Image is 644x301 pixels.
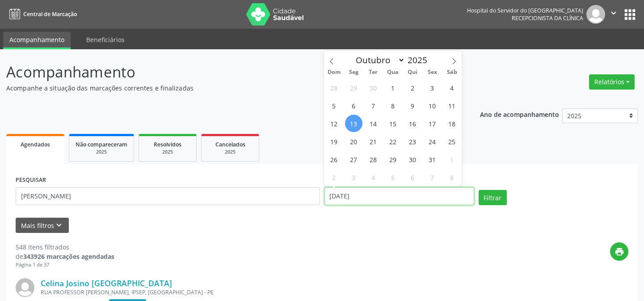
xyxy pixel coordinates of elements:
[344,69,363,75] span: Seg
[23,10,77,18] span: Central de Marcação
[16,242,114,252] div: 548 itens filtrados
[404,97,421,114] span: Outubro 9, 2025
[404,115,421,132] span: Outubro 16, 2025
[16,278,34,297] img: img
[6,61,448,83] p: Acompanhamento
[384,115,402,132] span: Outubro 15, 2025
[424,168,441,186] span: Novembro 7, 2025
[324,187,474,205] input: Selecione um intervalo
[609,8,619,18] i: 
[443,115,461,132] span: Outubro 18, 2025
[345,115,362,132] span: Outubro 13, 2025
[384,79,402,96] span: Outubro 1, 2025
[154,141,181,148] span: Resolvidos
[384,150,402,168] span: Outubro 29, 2025
[365,79,382,96] span: Setembro 30, 2025
[424,150,441,168] span: Outubro 31, 2025
[345,168,362,186] span: Novembro 3, 2025
[6,83,448,93] p: Acompanhe a situação das marcações correntes e finalizadas
[586,5,605,24] img: img
[365,133,382,150] span: Outubro 21, 2025
[404,168,421,186] span: Novembro 6, 2025
[16,252,114,261] div: de
[16,261,114,269] div: Página 1 de 37
[480,108,559,120] p: Ano de acompanhamento
[424,115,441,132] span: Outubro 17, 2025
[443,79,461,96] span: Outubro 4, 2025
[325,115,343,132] span: Outubro 12, 2025
[622,7,638,22] button: apps
[345,97,362,114] span: Outubro 6, 2025
[442,69,462,75] span: Sáb
[365,97,382,114] span: Outubro 7, 2025
[16,218,69,233] button: Mais filtroskeyboard_arrow_down
[365,168,382,186] span: Novembro 4, 2025
[384,133,402,150] span: Outubro 22, 2025
[443,133,461,150] span: Outubro 25, 2025
[76,149,127,155] div: 2025
[215,141,245,148] span: Cancelados
[345,79,362,96] span: Setembro 29, 2025
[352,54,405,66] select: Month
[365,150,382,168] span: Outubro 28, 2025
[404,79,421,96] span: Outubro 2, 2025
[422,69,442,75] span: Sex
[512,14,583,22] span: Recepcionista da clínica
[208,149,253,155] div: 2025
[403,69,422,75] span: Qui
[405,54,434,66] input: Year
[325,133,343,150] span: Outubro 19, 2025
[404,133,421,150] span: Outubro 23, 2025
[6,7,77,21] a: Central de Marcação
[145,149,190,155] div: 2025
[41,288,494,296] div: RUA PROFESSOR [PERSON_NAME], IPSEP, [GEOGRAPHIC_DATA] - PE
[615,247,624,257] i: print
[76,141,127,148] span: Não compareceram
[443,97,461,114] span: Outubro 11, 2025
[610,242,628,261] button: print
[404,150,421,168] span: Outubro 30, 2025
[467,7,583,14] div: Hospital do Servidor do [GEOGRAPHIC_DATA]
[16,187,320,205] input: Nome, código do beneficiário ou CPF
[3,32,71,49] a: Acompanhamento
[365,115,382,132] span: Outubro 14, 2025
[325,150,343,168] span: Outubro 26, 2025
[54,220,64,230] i: keyboard_arrow_down
[325,168,343,186] span: Novembro 2, 2025
[23,252,114,261] strong: 343926 marcações agendadas
[345,150,362,168] span: Outubro 27, 2025
[324,69,344,75] span: Dom
[345,133,362,150] span: Outubro 20, 2025
[589,74,635,90] button: Relatórios
[16,173,46,187] label: PESQUISAR
[479,190,507,205] button: Filtrar
[424,79,441,96] span: Outubro 3, 2025
[363,69,383,75] span: Ter
[384,97,402,114] span: Outubro 8, 2025
[424,97,441,114] span: Outubro 10, 2025
[384,168,402,186] span: Novembro 5, 2025
[325,97,343,114] span: Outubro 5, 2025
[605,5,622,24] button: 
[443,150,461,168] span: Novembro 1, 2025
[80,32,131,47] a: Beneficiários
[325,79,343,96] span: Setembro 28, 2025
[21,141,50,148] span: Agendados
[383,69,403,75] span: Qua
[424,133,441,150] span: Outubro 24, 2025
[41,278,172,288] a: Celina Josino [GEOGRAPHIC_DATA]
[443,168,461,186] span: Novembro 8, 2025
